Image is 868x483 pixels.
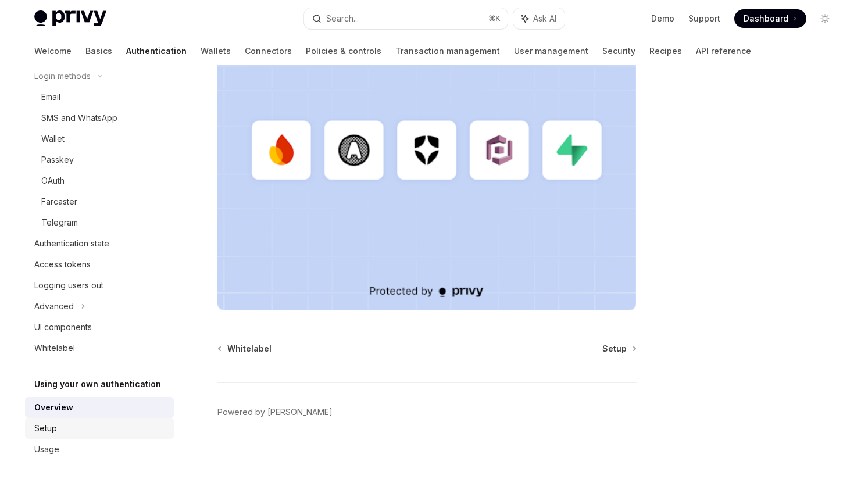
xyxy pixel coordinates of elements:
a: Security [602,37,635,65]
a: Basics [85,37,112,65]
a: Whitelabel [219,343,272,355]
img: JWT-based auth splash [217,11,637,310]
div: Wallet [41,132,65,146]
a: Setup [25,418,174,439]
a: API reference [696,37,751,65]
a: Transaction management [395,37,500,65]
span: Setup [602,343,627,355]
a: Dashboard [734,9,806,28]
h5: Using your own authentication [34,377,161,391]
a: Powered by [PERSON_NAME] [217,406,333,418]
a: UI components [25,317,174,338]
a: Email [25,87,174,108]
span: Ask AI [533,13,556,24]
div: Access tokens [34,257,91,271]
span: ⌘ K [488,14,501,23]
a: Overview [25,397,174,418]
a: Logging users out [25,275,174,296]
span: Whitelabel [227,343,272,355]
a: Authentication [126,37,187,65]
a: Access tokens [25,254,174,275]
div: UI components [34,320,92,334]
a: SMS and WhatsApp [25,108,174,128]
div: Usage [34,442,59,456]
a: Setup [602,343,635,355]
a: Policies & controls [306,37,381,65]
a: Authentication state [25,233,174,254]
a: Recipes [649,37,682,65]
a: Wallets [201,37,231,65]
a: Support [688,13,720,24]
a: Whitelabel [25,338,174,359]
div: Overview [34,400,73,414]
a: OAuth [25,170,174,191]
a: Farcaster [25,191,174,212]
a: Demo [651,13,674,24]
div: Email [41,90,60,104]
button: Toggle dark mode [816,9,834,28]
div: Telegram [41,216,78,230]
a: Wallet [25,128,174,149]
button: Ask AI [513,8,565,29]
a: Connectors [245,37,292,65]
img: light logo [34,10,106,27]
div: Logging users out [34,278,103,292]
div: Advanced [34,299,74,313]
div: SMS and WhatsApp [41,111,117,125]
a: Usage [25,439,174,460]
a: Passkey [25,149,174,170]
div: OAuth [41,174,65,188]
div: Authentication state [34,237,109,251]
span: Dashboard [744,13,788,24]
div: Setup [34,421,57,435]
div: Search... [326,12,359,26]
div: Farcaster [41,195,77,209]
div: Passkey [41,153,74,167]
a: User management [514,37,588,65]
a: Welcome [34,37,72,65]
button: Search...⌘K [304,8,508,29]
div: Whitelabel [34,341,75,355]
a: Telegram [25,212,174,233]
